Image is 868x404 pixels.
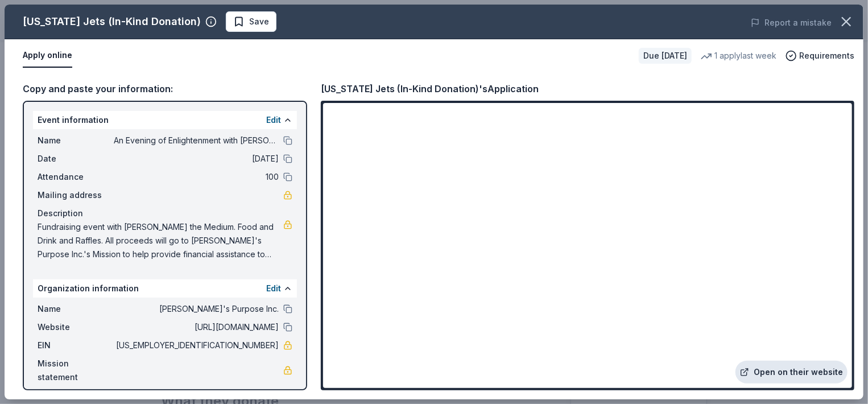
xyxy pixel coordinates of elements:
div: [US_STATE] Jets (In-Kind Donation)'s Application [321,81,539,96]
div: Event information [33,111,297,129]
div: Copy and paste your information: [23,81,307,96]
div: Description [38,207,292,220]
span: [US_EMPLOYER_IDENTIFICATION_NUMBER] [114,339,279,352]
div: Organization information [33,279,297,298]
button: Save [226,11,276,32]
iframe: To enrich screen reader interactions, please activate Accessibility in Grammarly extension settings [323,103,852,388]
button: Report a mistake [751,16,832,30]
span: Requirements [799,49,854,63]
span: Fundraising event with [PERSON_NAME] the Medium. Food and Drink and Raffles. All proceeds will go... [38,220,283,261]
span: EIN [38,339,114,352]
span: [URL][DOMAIN_NAME] [114,320,279,334]
div: 1 apply last week [701,49,776,63]
span: Mailing address [38,188,114,202]
button: Apply online [23,44,72,68]
span: Website [38,320,114,334]
span: Save [249,15,269,28]
div: Due [DATE] [639,48,692,64]
button: Edit [266,282,281,295]
button: Requirements [786,49,854,63]
span: An Evening of Enlightenment with [PERSON_NAME] the Medium [114,134,279,147]
button: Edit [266,113,281,127]
span: 100 [114,170,279,184]
span: Name [38,134,114,147]
a: Open on their website [735,361,848,384]
span: [DATE] [114,152,279,166]
span: Mission statement [38,357,114,384]
span: Name [38,302,114,316]
div: [US_STATE] Jets (In-Kind Donation) [23,13,201,31]
span: [PERSON_NAME]'s Purpose Inc. [114,302,279,316]
span: Attendance [38,170,114,184]
span: Date [38,152,114,166]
